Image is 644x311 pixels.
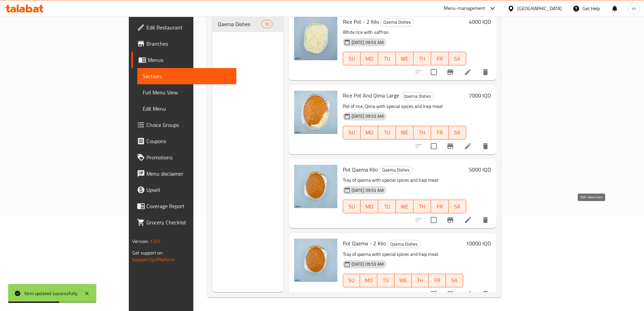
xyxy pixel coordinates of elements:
[294,165,337,208] img: Pot Qaema Kilo
[381,128,393,137] span: TU
[132,19,236,36] a: Edit Restaurant
[381,18,413,26] span: Qaema Dishes
[349,261,386,267] span: [DATE] 09:53 AM
[146,40,231,48] span: Branches
[431,200,449,213] button: FR
[346,54,358,64] span: SU
[477,212,494,228] button: delete
[387,240,421,248] div: Qaema Dishes
[632,5,636,12] span: m
[429,274,446,287] button: FR
[401,92,434,100] span: Qaema Dishes
[378,52,396,65] button: TU
[380,18,414,26] div: Qaema Dishes
[416,54,428,64] span: TH
[346,202,358,212] span: SU
[449,200,466,213] button: SA
[464,68,472,76] a: Edit menu item
[343,52,361,65] button: SU
[477,138,494,154] button: delete
[262,21,272,27] span: 10
[399,202,411,212] span: WE
[343,238,386,248] span: Pot Qaema - 2 Kilo
[378,126,396,139] button: TU
[349,113,386,119] span: [DATE] 09:53 AM
[146,202,231,210] span: Coverage Report
[146,153,231,161] span: Promotions
[146,186,231,194] span: Upsell
[146,218,231,226] span: Grocery Checklist
[414,275,426,285] span: TH
[431,126,449,139] button: FR
[427,65,441,79] span: Select to update
[346,128,358,137] span: SU
[377,274,395,287] button: TU
[381,202,393,212] span: TU
[378,200,396,213] button: TU
[212,13,283,35] nav: Menu sections
[360,274,377,287] button: MO
[349,187,386,194] span: [DATE] 09:53 AM
[143,88,231,96] span: Full Menu View
[132,214,236,230] a: Grocery Checklist
[294,17,337,60] img: Rice Pot - 2 Kilo
[416,128,428,137] span: TH
[442,212,458,228] button: Branch-specific-item
[442,138,458,154] button: Branch-specific-item
[343,200,361,213] button: SU
[399,54,411,64] span: WE
[449,275,460,285] span: SA
[446,274,463,287] button: SA
[449,126,466,139] button: SA
[343,176,466,184] p: Tray of qaema with special spices and Iraqi meat
[343,274,360,287] button: SU
[148,56,231,64] span: Menus
[477,286,494,302] button: delete
[416,202,428,212] span: TH
[449,52,466,65] button: SA
[380,275,392,285] span: TU
[132,36,236,52] a: Branches
[146,170,231,178] span: Menu disclaimer
[132,237,149,246] span: Version:
[218,20,262,28] span: Qaema Dishes
[261,20,272,28] div: items
[132,182,236,198] a: Upsell
[363,128,376,137] span: MO
[132,248,163,257] span: Get support on:
[143,105,231,113] span: Edit Menu
[132,149,236,165] a: Promotions
[379,166,412,174] span: Qaema Dishes
[146,137,231,145] span: Coupons
[294,91,337,134] img: Rice Pot And Qima Large
[427,139,441,153] span: Select to update
[451,202,463,212] span: SA
[212,16,283,32] div: Qaema Dishes10
[412,274,429,287] button: TH
[466,239,491,248] h6: 10000 IQD
[451,128,463,137] span: SA
[343,102,466,111] p: Pot of rice, Qima with special spices and Iraqi meat
[451,54,463,64] span: SA
[346,275,358,285] span: SU
[469,17,491,26] h6: 4000 IQD
[343,164,378,175] span: Pot Qaema Kilo
[469,91,491,100] h6: 7000 IQD
[434,128,446,137] span: FR
[132,255,175,264] a: Support.OpsPlatform
[150,237,160,246] span: 1.0.0
[137,101,236,117] a: Edit Menu
[146,121,231,129] span: Choice Groups
[349,39,386,46] span: [DATE] 09:53 AM
[464,142,472,150] a: Edit menu item
[363,54,376,64] span: MO
[132,117,236,133] a: Choice Groups
[343,17,379,27] span: Rice Pot - 2 Kilo
[399,128,411,137] span: WE
[361,52,378,65] button: MO
[413,200,431,213] button: TH
[442,286,458,302] button: Branch-specific-item
[132,133,236,149] a: Coupons
[477,64,494,80] button: delete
